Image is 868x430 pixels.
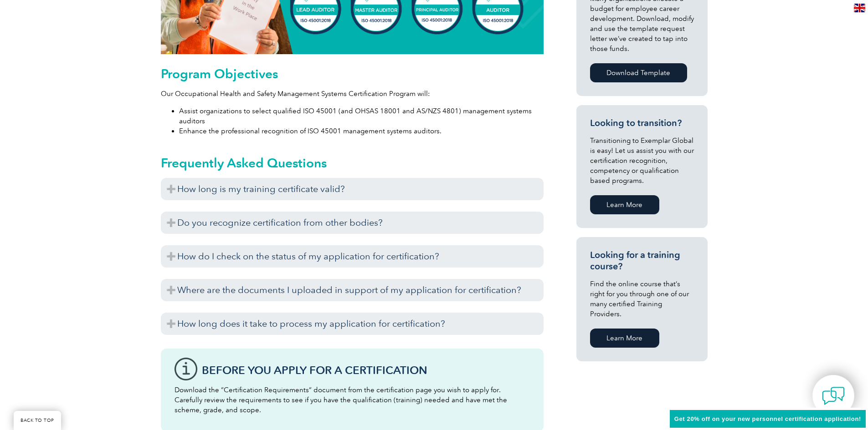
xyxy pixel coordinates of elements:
[590,329,659,348] a: Learn More
[161,212,544,234] h3: Do you recognize certification from other bodies?
[822,384,845,407] img: contact-chat.png
[674,415,861,422] span: Get 20% off on your new personnel certification application!
[590,195,659,214] a: Learn More
[161,156,544,170] h2: Frequently Asked Questions
[175,385,530,415] p: Download the “Certification Requirements” document from the certification page you wish to apply ...
[179,106,544,126] li: Assist organizations to select qualified ISO 45001 (and OHSAS 18001 and AS/NZS 4801) management s...
[590,63,687,82] a: Download Template
[161,245,544,268] h3: How do I check on the status of my application for certification?
[14,411,61,430] a: BACK TO TOP
[590,136,694,186] p: Transitioning to Exemplar Global is easy! Let us assist you with our certification recognition, c...
[590,249,694,272] h3: Looking for a training course?
[161,66,544,81] h2: Program Objectives
[854,4,865,12] img: en
[161,313,544,335] h3: How long does it take to process my application for certification?
[590,279,694,319] p: Find the online course that’s right for you through one of our many certified Training Providers.
[179,126,544,136] li: Enhance the professional recognition of ISO 45001 management systems auditors.
[590,117,694,129] h3: Looking to transition?
[202,364,530,376] h3: Before You Apply For a Certification
[161,279,544,301] h3: Where are the documents I uploaded in support of my application for certification?
[161,89,544,99] p: Our Occupational Health and Safety Management Systems Certification Program will:
[161,178,544,200] h3: How long is my training certificate valid?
